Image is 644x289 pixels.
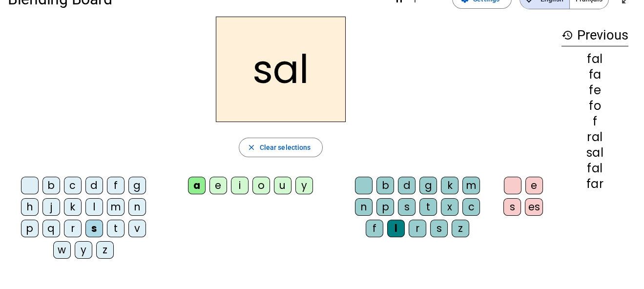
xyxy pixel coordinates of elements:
div: y [75,241,92,259]
div: z [452,220,469,237]
div: g [419,177,437,194]
div: f [366,220,383,237]
div: w [53,241,71,259]
div: d [85,177,103,194]
div: t [419,198,437,216]
div: es [525,198,543,216]
div: far [561,178,628,190]
div: l [85,198,103,216]
div: s [430,220,448,237]
div: r [64,220,82,237]
div: b [376,177,394,194]
mat-icon: close [247,143,256,152]
div: k [441,177,458,194]
mat-icon: history [561,29,573,41]
div: s [503,198,521,216]
div: fal [561,163,628,174]
div: m [107,198,125,216]
div: x [441,198,458,216]
div: n [128,198,146,216]
div: h [21,198,39,216]
div: sal [561,147,628,159]
div: e [525,177,543,194]
div: f [561,116,628,127]
h3: Previous [561,24,628,46]
div: fo [561,100,628,112]
div: d [398,177,415,194]
div: o [252,177,270,194]
div: ral [561,131,628,143]
div: v [128,220,146,237]
div: y [295,177,313,194]
div: fa [561,69,628,81]
div: p [376,198,394,216]
div: z [96,241,114,259]
div: t [107,220,125,237]
div: j [42,198,60,216]
div: fal [561,53,628,65]
div: f [107,177,125,194]
div: a [188,177,206,194]
div: fe [561,84,628,96]
h2: sal [216,17,346,122]
div: k [64,198,82,216]
div: c [64,177,82,194]
button: Clear selections [239,138,323,157]
div: u [274,177,291,194]
span: Clear selections [260,142,311,153]
div: i [231,177,249,194]
div: q [42,220,60,237]
div: e [209,177,227,194]
div: n [355,198,373,216]
div: l [387,220,405,237]
div: s [85,220,103,237]
div: m [462,177,480,194]
div: p [21,220,39,237]
div: r [409,220,426,237]
div: c [462,198,480,216]
div: s [398,198,415,216]
div: g [128,177,146,194]
div: b [42,177,60,194]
